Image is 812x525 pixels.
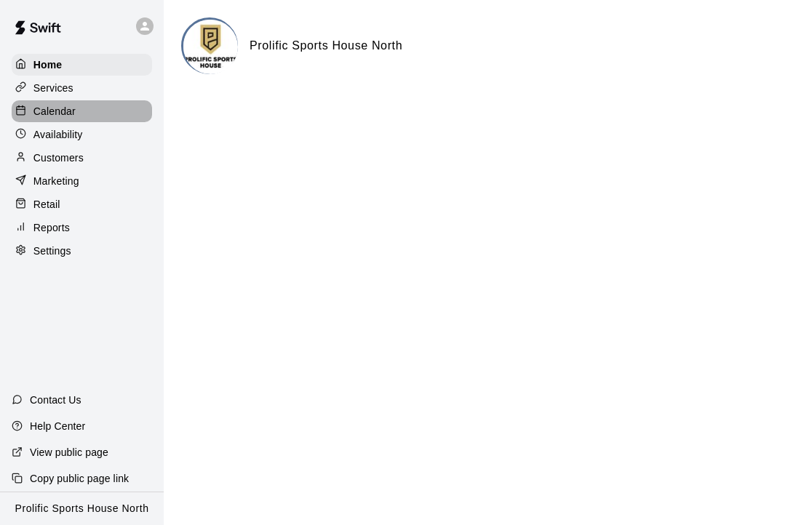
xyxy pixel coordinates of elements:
a: Retail [12,193,152,215]
a: Customers [12,147,152,169]
a: Calendar [12,100,152,122]
a: Settings [12,240,152,262]
a: Marketing [12,170,152,192]
a: Availability [12,124,152,145]
p: Prolific Sports House North [15,501,149,516]
p: Retail [33,197,60,212]
p: Settings [33,244,71,258]
p: Availability [33,127,83,142]
p: Calendar [33,104,76,119]
p: Services [33,81,73,95]
p: Reports [33,220,70,235]
h6: Prolific Sports House North [250,36,402,55]
p: Contact Us [30,393,81,407]
p: Help Center [30,419,85,433]
a: Reports [12,217,152,239]
p: Copy public page link [30,471,129,486]
a: Home [12,54,152,76]
img: Prolific Sports House North logo [183,20,238,74]
p: Marketing [33,174,79,188]
p: Home [33,57,63,72]
a: Services [12,77,152,99]
p: View public page [30,445,108,460]
p: Customers [33,151,84,165]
